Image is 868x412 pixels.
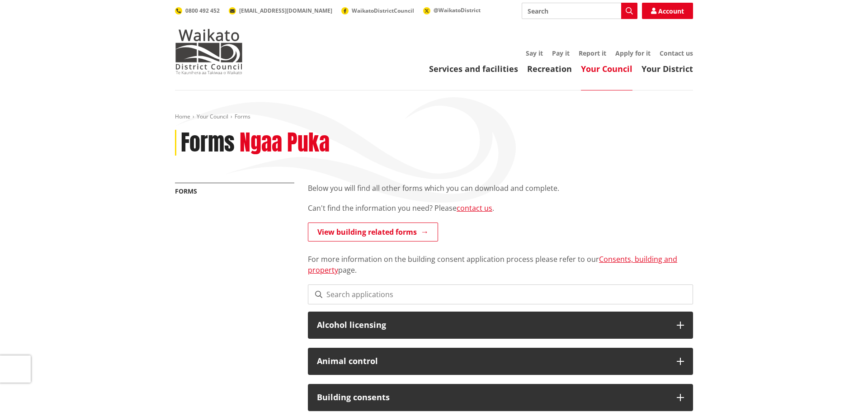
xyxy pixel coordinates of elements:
[429,63,518,74] a: Services and facilities
[522,3,637,19] input: Search input
[642,63,693,74] a: Your District
[341,7,414,14] a: WaikatoDistrictCouncil
[434,6,481,14] span: @WaikatoDistrict
[527,63,572,74] a: Recreation
[352,7,414,14] span: WaikatoDistrictCouncil
[457,203,492,213] a: contact us
[235,113,250,120] span: Forms
[229,7,332,14] a: [EMAIL_ADDRESS][DOMAIN_NAME]
[642,3,693,19] a: Account
[308,203,693,213] p: Can't find the information you need? Please .
[308,243,693,275] p: For more information on the building consent application process please refer to our page.
[185,7,220,14] span: 0800 492 452
[660,49,693,57] a: Contact us
[175,113,693,121] nav: breadcrumb
[175,29,243,74] img: Waikato District Council - Te Kaunihera aa Takiwaa o Waikato
[175,187,197,195] a: Forms
[317,357,668,366] h3: Animal control
[317,321,668,330] h3: Alcohol licensing
[581,63,632,74] a: Your Council
[423,6,481,14] a: @WaikatoDistrict
[615,49,651,57] a: Apply for it
[181,130,235,156] h1: Forms
[317,393,668,402] h3: Building consents
[308,284,693,304] input: Search applications
[308,254,677,275] a: Consents, building and property
[552,49,570,57] a: Pay it
[308,223,438,242] a: View building related forms
[308,183,693,194] p: Below you will find all other forms which you can download and complete.
[240,130,330,156] h2: Ngaa Puka
[175,7,220,14] a: 0800 492 452
[826,374,859,407] iframe: Messenger Launcher
[175,113,190,120] a: Home
[197,113,228,120] a: Your Council
[239,7,332,14] span: [EMAIL_ADDRESS][DOMAIN_NAME]
[526,49,543,57] a: Say it
[579,49,606,57] a: Report it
